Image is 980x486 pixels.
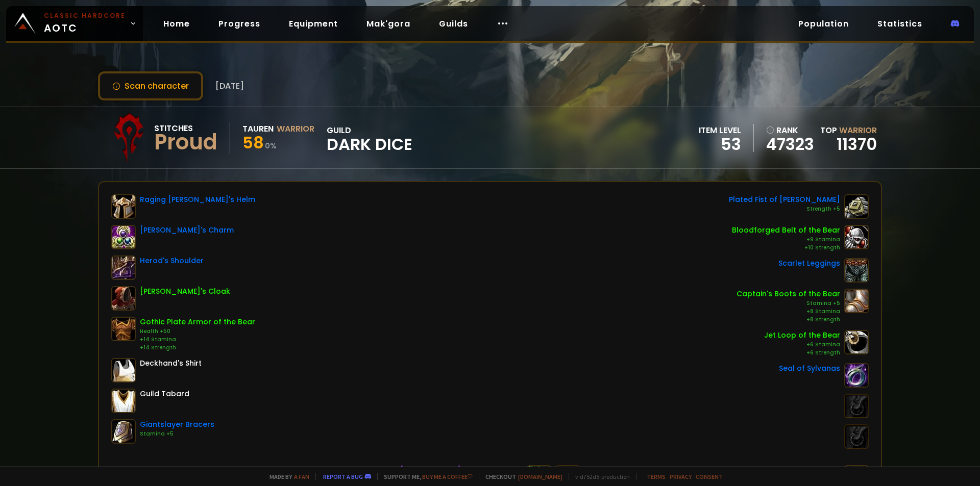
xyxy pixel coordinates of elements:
div: +8 Stamina [737,308,840,316]
div: Health +50 [140,327,255,336]
div: Stitches [154,122,217,135]
div: Captain's Boots of the Bear [737,289,840,299]
span: 58 [242,131,264,154]
span: [DATE] [215,80,244,92]
img: item-7719 [111,194,136,219]
span: Support me, [377,473,473,480]
span: Dark Dice [327,137,412,152]
small: 0 % [265,141,277,151]
div: Raging [PERSON_NAME]'s Helm [140,194,255,205]
div: +6 Stamina [764,341,840,349]
div: +14 Strength [140,344,255,352]
div: rank [766,124,814,137]
img: item-5976 [111,389,136,413]
img: item-13071 [844,194,869,219]
div: +8 Strength [737,316,840,324]
a: Guilds [431,13,476,34]
div: Tauren [242,122,274,135]
span: Checkout [479,473,562,480]
img: item-5107 [111,358,136,382]
div: Deckhand's Shirt [140,358,202,369]
div: Scarlet Leggings [778,258,840,269]
span: Warrior [839,124,877,136]
a: Classic HardcoreAOTC [6,6,143,41]
img: item-7718 [111,255,136,280]
div: [PERSON_NAME]'s Cloak [140,286,230,297]
span: AOTC [44,11,126,36]
div: Herod's Shoulder [140,255,204,266]
img: item-14781 [111,286,136,311]
div: Proud [154,135,217,150]
div: Guild Tabard [140,389,189,399]
a: Statistics [869,13,930,34]
div: Jet Loop of the Bear [764,330,840,341]
img: item-7490 [844,289,869,313]
img: item-11998 [844,330,869,354]
div: Warrior [277,122,314,135]
img: item-13076 [111,419,136,444]
img: item-6414 [844,363,869,388]
a: Privacy [670,473,692,480]
div: Bloodforged Belt of the Bear [732,225,840,236]
div: Giantslayer Bracers [140,419,214,430]
a: Home [155,13,198,34]
img: item-14950 [844,225,869,249]
div: +6 Strength [764,349,840,357]
div: +14 Stamina [140,336,255,344]
div: item level [699,124,741,137]
div: [PERSON_NAME] the Decapitator [400,465,523,476]
a: Equipment [281,13,346,34]
div: guild [327,124,412,152]
a: Buy me a coffee [422,473,473,480]
div: Needle Threader [777,465,840,476]
div: Gothic Plate Armor of the Bear [140,317,255,327]
div: +10 Strength [732,244,840,252]
div: Stamina +5 [140,430,214,438]
a: a fan [294,473,309,480]
span: v. d752d5 - production [569,473,630,480]
a: [DOMAIN_NAME] [518,473,562,480]
img: item-13088 [111,225,136,249]
div: Top [820,124,877,137]
a: 11370 [837,133,877,156]
a: 47323 [766,137,814,152]
div: Seal of Sylvanas [779,363,840,374]
a: Progress [210,13,268,34]
span: Made by [263,473,309,480]
div: +9 Stamina [732,236,840,244]
a: Population [790,13,857,34]
a: Consent [696,473,723,480]
div: Plated Fist of [PERSON_NAME] [729,194,840,205]
div: Strength +5 [729,205,840,213]
img: item-10086 [111,317,136,341]
small: Classic Hardcore [44,11,126,20]
img: item-10330 [844,258,869,283]
div: [PERSON_NAME]'s Charm [140,225,234,236]
div: Stamina +5 [737,299,840,308]
button: Scan character [98,71,203,100]
a: Report a bug [323,473,363,480]
a: Terms [647,473,666,480]
a: Mak'gora [358,13,419,34]
div: 53 [699,137,741,152]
